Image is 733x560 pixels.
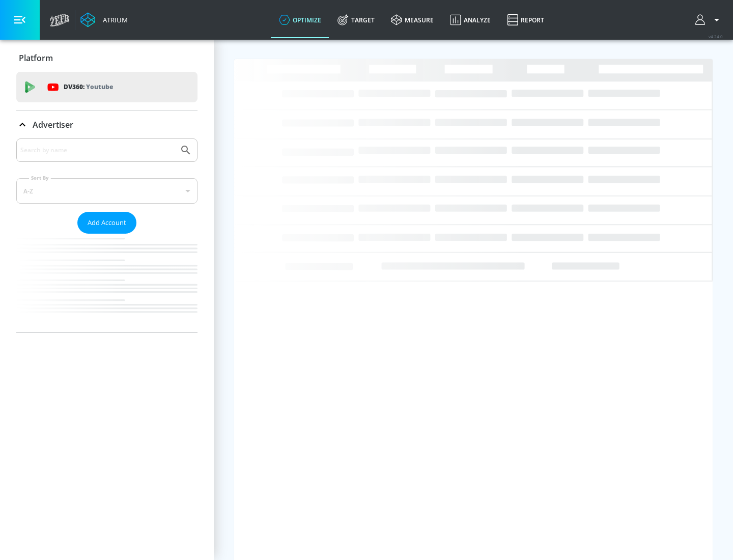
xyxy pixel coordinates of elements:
[709,34,723,39] span: v 4.24.0
[99,15,128,24] div: Atrium
[16,178,198,204] div: A-Z
[29,175,51,181] label: Sort By
[33,119,73,130] p: Advertiser
[271,2,329,38] a: optimize
[442,2,499,38] a: Analyze
[86,81,113,92] p: Youtube
[16,72,198,102] div: DV360: Youtube
[16,44,198,72] div: Platform
[383,2,442,38] a: measure
[329,2,383,38] a: Target
[16,110,198,139] div: Advertiser
[88,217,126,229] span: Add Account
[77,212,136,234] button: Add Account
[499,2,552,38] a: Report
[16,234,198,332] nav: list of Advertiser
[16,138,198,332] div: Advertiser
[80,12,128,27] a: Atrium
[64,81,113,93] p: DV360:
[20,144,175,157] input: Search by name
[19,52,53,64] p: Platform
